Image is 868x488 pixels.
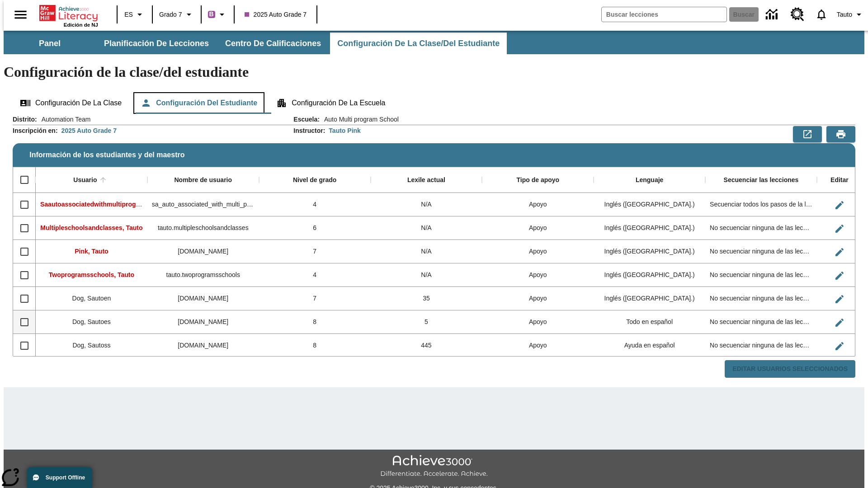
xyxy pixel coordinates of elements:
button: Configuración de la escuela [269,92,392,114]
button: Configuración de la clase/del estudiante [330,33,507,54]
div: tauto.multipleschoolsandclasses [147,216,259,240]
span: Configuración de la clase/del estudiante [337,38,500,49]
div: Apoyo [482,310,594,334]
span: Dog, Sautoss [72,342,110,349]
div: 6 [259,216,371,240]
button: Perfil/Configuración [833,6,868,23]
a: Centro de recursos, Se abrirá en una pestaña nueva. [785,2,810,27]
div: No secuenciar ninguna de las lecciones [705,287,817,310]
div: 5 [371,310,482,334]
button: Editar Usuario [830,290,849,308]
div: No secuenciar ninguna de las lecciones [705,334,817,357]
div: Inglés (EE. UU.) [594,193,705,216]
div: Apoyo [482,193,594,216]
div: 4 [259,193,371,216]
a: Portada [39,4,98,22]
div: N/A [371,263,482,287]
div: Lenguaje [636,176,663,184]
span: ES [124,10,133,19]
button: Grado: Grado 7, Elige un grado [156,6,198,23]
span: Información de los estudiantes y del maestro [29,151,184,159]
span: Tauto [837,10,852,19]
button: Editar Usuario [830,267,849,285]
a: Centro de información [760,2,785,27]
div: N/A [371,240,482,263]
div: sautoen.dog [147,287,259,310]
h1: Configuración de la clase/del estudiante [4,64,864,80]
button: Editar Usuario [830,337,849,355]
div: Subbarra de navegación [4,31,864,54]
div: sautoss.dog [147,334,259,357]
button: Configuración de la clase [13,92,129,114]
div: Inglés (EE. UU.) [594,287,705,310]
span: Auto Multi program School [320,115,399,124]
div: Nombre de usuario [174,176,232,184]
div: Editar [830,176,849,184]
div: Todo en español [594,310,705,334]
div: Usuario [73,176,97,184]
div: sautoes.dog [147,310,259,334]
button: Configuración del estudiante [133,92,264,114]
div: tauto.pink [147,240,259,263]
button: Panel [5,33,95,54]
button: Planificación de lecciones [97,33,216,54]
span: Support Offline [46,474,85,481]
input: Buscar campo [602,7,726,22]
div: tauto.twoprogramsschools [147,263,259,287]
div: Tipo de apoyo [516,176,559,184]
button: Editar Usuario [830,243,849,261]
button: Editar Usuario [830,220,849,238]
div: Inglés (EE. UU.) [594,240,705,263]
h2: Instructor : [293,127,325,135]
div: No secuenciar ninguna de las lecciones [705,263,817,287]
h2: Escuela : [293,116,320,123]
span: Edición de NJ [64,22,98,28]
div: N/A [371,193,482,216]
div: 445 [371,334,482,357]
span: Centro de calificaciones [225,38,321,49]
div: No secuenciar ninguna de las lecciones [705,310,817,334]
h2: Distrito : [13,116,37,123]
div: Lexile actual [407,176,445,184]
div: 35 [371,287,482,310]
div: N/A [371,216,482,240]
div: Nivel de grado [293,176,336,184]
div: No secuenciar ninguna de las lecciones [705,216,817,240]
div: Secuenciar las lecciones [724,176,799,184]
div: Configuración de la clase/del estudiante [13,92,855,114]
div: No secuenciar ninguna de las lecciones [705,240,817,263]
div: Subbarra de navegación [4,33,508,54]
button: Lenguaje: ES, Selecciona un idioma [120,6,149,23]
span: B [209,9,214,20]
button: Vista previa de impresión [826,126,855,142]
span: 2025 Auto Grade 7 [245,10,307,19]
span: Multipleschoolsandclasses, Tauto [40,224,142,231]
div: Apoyo [482,334,594,357]
span: Pink, Tauto [75,248,108,255]
div: Tauto Pink [329,126,361,135]
span: Dog, Sautoes [72,318,111,325]
div: Apoyo [482,240,594,263]
button: Boost El color de la clase es morado/púrpura. Cambiar el color de la clase. [204,6,231,23]
div: Secuenciar todos los pasos de la lección [705,193,817,216]
div: 2025 Auto Grade 7 [61,126,117,135]
span: Twoprogramsschools, Tauto [49,271,134,278]
div: 8 [259,334,371,357]
button: Editar Usuario [830,314,849,332]
div: 8 [259,310,371,334]
div: 4 [259,263,371,287]
div: 7 [259,240,371,263]
button: Exportar a CSV [793,126,822,142]
div: Portada [39,3,98,28]
span: Dog, Sautoen [72,295,111,302]
div: Apoyo [482,216,594,240]
button: Abrir el menú lateral [7,1,34,28]
a: Notificaciones [810,3,833,26]
img: Achieve3000 Differentiate Accelerate Achieve [380,455,488,478]
div: 7 [259,287,371,310]
span: Planificación de lecciones [104,38,209,49]
div: Inglés (EE. UU.) [594,263,705,287]
div: Apoyo [482,287,594,310]
button: Editar Usuario [830,196,849,214]
div: Ayuda en español [594,334,705,357]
